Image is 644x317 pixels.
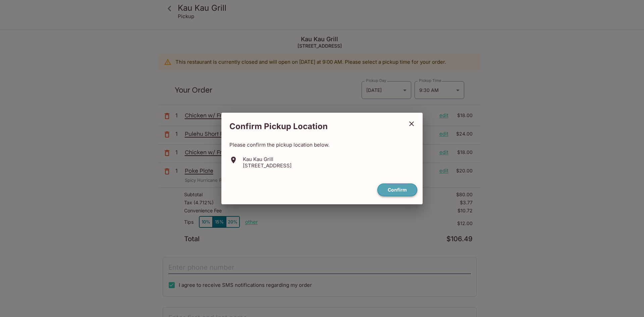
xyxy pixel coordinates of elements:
[243,162,291,169] p: [STREET_ADDRESS]
[403,115,420,132] button: close
[243,156,291,162] p: Kau Kau Grill
[229,142,415,148] p: Please confirm the pickup location below.
[377,183,417,197] button: confirm
[221,118,403,135] h2: Confirm Pickup Location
